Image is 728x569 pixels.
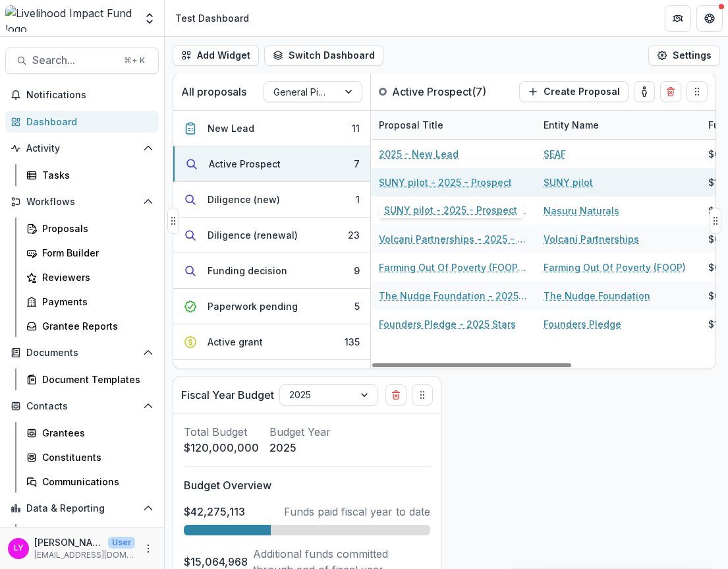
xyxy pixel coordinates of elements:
div: Entity Name [536,111,700,139]
button: Open Workflows [5,191,159,212]
div: Diligence (renewal) [208,228,298,242]
a: Payments [21,291,159,313]
a: Form Builder [21,242,159,264]
p: Total Budget [184,424,259,440]
div: Reviewers [42,270,148,284]
div: $0 [708,147,720,161]
button: Search... [5,47,159,74]
button: More [140,541,156,556]
p: [EMAIL_ADDRESS][DOMAIN_NAME] [34,549,135,561]
a: Farming Out Of Poverty (FOOP) [544,260,686,274]
div: New Lead [208,121,254,135]
button: Active Prospect7 [173,146,370,182]
button: Drag [686,81,708,102]
div: 9 [354,264,360,278]
span: Notifications [26,90,154,101]
a: SUNY pilot [544,175,593,189]
button: Partners [665,5,691,32]
a: 2025 - New Lead [379,147,459,161]
a: The Nudge Foundation [544,289,650,303]
button: Create Proposal [519,81,629,102]
a: Reviewers [21,266,159,288]
div: Paperwork pending [208,299,298,313]
p: [PERSON_NAME] [34,535,103,549]
div: Constituents [42,450,148,464]
p: Fiscal Year Budget [181,387,274,403]
div: Proposal Title [371,111,536,139]
a: SEAF [544,147,566,161]
div: Tasks [42,168,148,182]
button: Delete card [660,81,681,102]
div: 1 [356,193,360,206]
button: Settings [648,45,720,66]
a: Grantees [21,422,159,444]
div: Payments [42,295,148,309]
div: 23 [348,228,360,242]
div: Active Prospect [209,157,281,171]
p: Budget Year [269,424,331,440]
div: Grantees [42,426,148,440]
button: Notifications [5,84,159,105]
div: 5 [354,299,360,313]
button: Drag [710,208,721,234]
a: SUNY pilot - 2025 - Prospect [379,175,512,189]
div: 135 [345,335,360,349]
button: Open Activity [5,138,159,159]
button: Add Widget [173,45,259,66]
span: Activity [26,143,138,154]
a: Grantee Reports [21,315,159,337]
a: Proposals [21,218,159,239]
div: Document Templates [42,373,148,386]
img: Livelihood Impact Fund logo [5,5,135,32]
a: Nasuru Naturals - 2025 - Prospect [379,204,528,218]
div: Dashboard [26,115,148,129]
span: Data & Reporting [26,503,138,514]
button: New Lead11 [173,111,370,146]
div: Proposals [42,222,148,235]
div: $0 [708,289,720,303]
a: Farming Out Of Poverty (FOOP) - 2025 - New Lead [379,260,528,274]
p: Funds paid fiscal year to date [284,504,430,520]
span: Contacts [26,401,138,412]
div: 7 [354,157,360,171]
button: Diligence (new)1 [173,182,370,218]
span: Documents [26,347,138,359]
p: 2025 [269,440,331,456]
a: Communications [21,471,159,493]
div: Form Builder [42,246,148,260]
button: Open Data & Reporting [5,498,159,519]
div: Test Dashboard [175,11,249,25]
button: Funding decision9 [173,253,370,289]
button: Drag [167,208,179,234]
p: Budget Overview [184,477,430,493]
p: User [108,537,135,549]
button: Active grant135 [173,324,370,360]
a: Nasuru Naturals [544,204,619,218]
div: Communications [42,475,148,489]
a: Founders Pledge [544,317,621,331]
p: $120,000,000 [184,440,259,456]
div: Proposal Title [371,118,451,132]
button: Drag [412,384,433,405]
div: Entity Name [536,118,607,132]
a: Document Templates [21,369,159,390]
div: Lara Yellin [14,544,24,553]
button: Open Documents [5,342,159,363]
div: $0 [708,232,720,246]
a: Tasks [21,164,159,186]
div: ⌘ + K [121,53,148,68]
button: toggle-assigned-to-me [634,81,655,102]
a: Constituents [21,446,159,468]
button: Open Contacts [5,396,159,417]
span: Search... [32,54,116,67]
div: $0 [708,260,720,274]
a: Volcani Partnerships [544,232,639,246]
a: Volcani Partnerships - 2025 - New Lead [379,232,528,246]
nav: breadcrumb [170,9,254,28]
button: Paperwork pending5 [173,289,370,324]
button: Switch Dashboard [264,45,383,66]
div: $0 [708,204,720,218]
a: Founders Pledge - 2025 Stars [379,317,516,331]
